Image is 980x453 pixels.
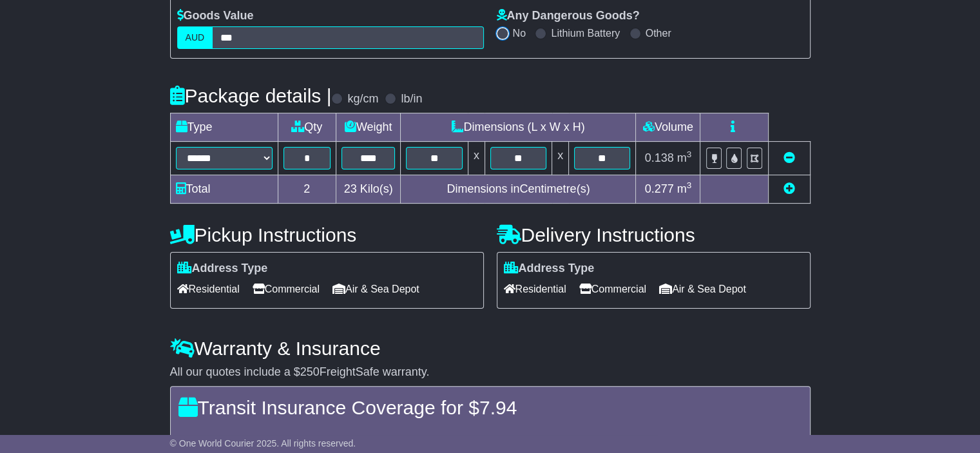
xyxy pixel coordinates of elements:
h4: Warranty & Insurance [170,338,811,359]
span: 7.94 [479,397,517,418]
sup: 3 [687,149,692,159]
h4: Delivery Instructions [497,224,811,246]
label: Any Dangerous Goods? [497,9,640,23]
td: Volume [636,113,700,142]
span: 23 [344,182,357,195]
label: Goods Value [177,9,254,23]
label: Address Type [177,262,268,276]
span: m [677,182,692,195]
td: x [468,142,485,175]
label: lb/in [401,92,422,106]
label: kg/cm [347,92,378,106]
td: Dimensions in Centimetre(s) [401,175,636,204]
a: Add new item [783,182,795,195]
h4: Transit Insurance Coverage for $ [178,397,802,418]
td: x [552,142,569,175]
td: Type [170,113,278,142]
label: Lithium Battery [551,27,620,39]
label: Address Type [504,262,595,276]
span: m [677,151,692,164]
span: Air & Sea Depot [332,279,419,299]
a: Remove this item [783,151,795,164]
label: AUD [177,26,213,49]
span: 250 [300,365,320,378]
span: Residential [504,279,566,299]
label: Other [646,27,671,39]
td: Kilo(s) [336,175,401,204]
td: Total [170,175,278,204]
td: Dimensions (L x W x H) [401,113,636,142]
span: 0.138 [645,151,674,164]
td: Weight [336,113,401,142]
sup: 3 [687,180,692,190]
h4: Package details | [170,85,332,106]
td: 2 [278,175,336,204]
td: Qty [278,113,336,142]
span: Residential [177,279,240,299]
span: © One World Courier 2025. All rights reserved. [170,438,356,448]
label: No [513,27,526,39]
div: All our quotes include a $ FreightSafe warranty. [170,365,811,380]
span: Commercial [579,279,646,299]
h4: Pickup Instructions [170,224,484,246]
span: 0.277 [645,182,674,195]
span: Commercial [253,279,320,299]
span: Air & Sea Depot [659,279,746,299]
